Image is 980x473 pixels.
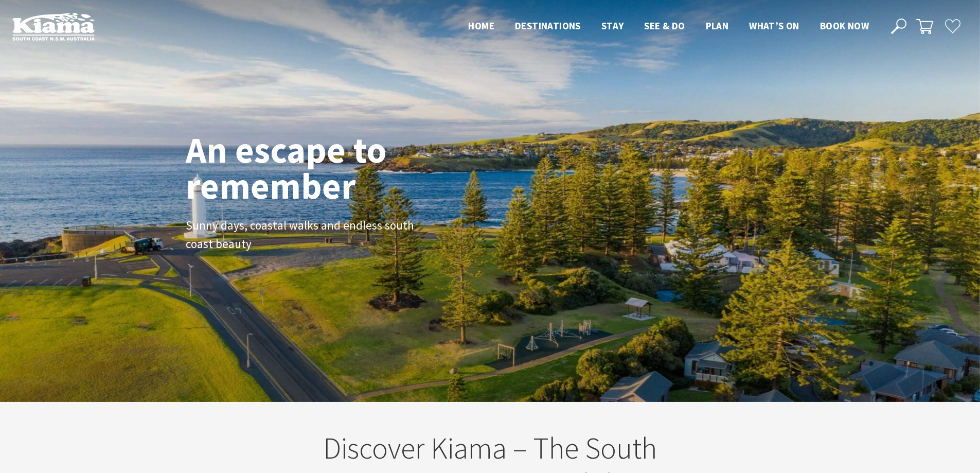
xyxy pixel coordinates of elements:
[601,20,624,32] span: Stay
[458,18,879,35] nav: Main Menu
[749,20,799,32] span: What’s On
[706,20,729,32] span: Plan
[186,132,469,204] h1: An escape to remember
[644,20,685,32] span: See & Do
[515,20,581,32] span: Destinations
[468,20,494,32] span: Home
[186,216,417,254] p: Sunny days, coastal walks and endless south coast beauty
[820,20,869,32] span: Book now
[12,12,95,41] img: Kiama Logo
